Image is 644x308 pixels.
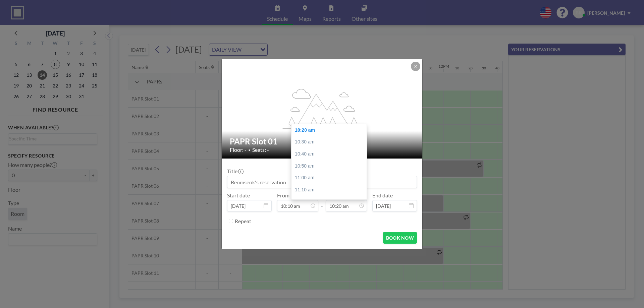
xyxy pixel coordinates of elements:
[291,172,370,184] div: 11:00 am
[291,136,370,148] div: 10:30 am
[277,192,289,199] label: From
[248,147,251,152] span: •
[291,184,370,196] div: 11:10 am
[291,160,370,172] div: 10:50 am
[321,194,323,209] span: -
[235,218,251,225] label: Repeat
[372,192,393,199] label: End date
[291,196,370,208] div: 11:20 am
[291,148,370,160] div: 10:40 am
[252,146,269,153] span: Seats: -
[230,136,415,146] h2: PAPR Slot 01
[227,168,243,175] label: Title
[227,176,417,188] input: Beomseok's reservation
[230,146,247,153] span: Floor: -
[291,124,370,136] div: 10:20 am
[227,192,250,199] label: Start date
[383,232,417,244] button: BOOK NOW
